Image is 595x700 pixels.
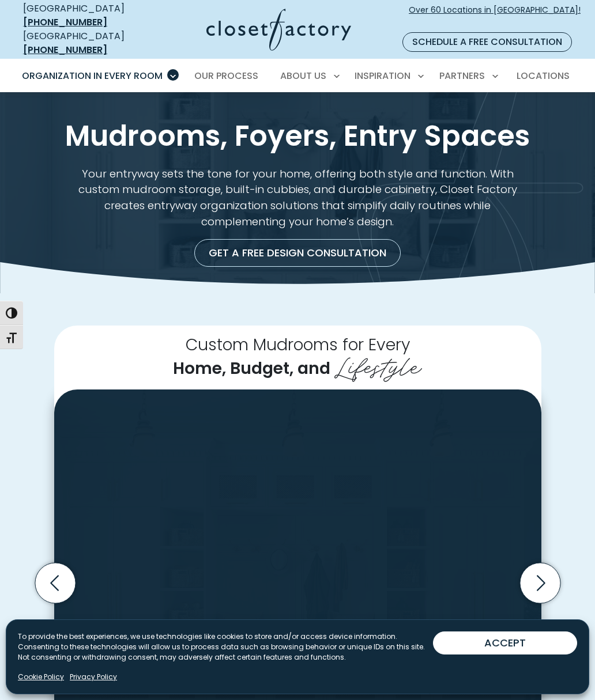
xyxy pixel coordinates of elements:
[18,672,64,682] a: Cookie Policy
[31,558,80,608] button: Previous slide
[334,346,422,383] span: Lifestyle
[18,631,433,663] p: To provide the best experiences, we use technologies like cookies to store and/or access device i...
[186,333,410,356] span: Custom Mudrooms for Every
[31,120,564,152] h1: Mudrooms, Foyers, Entry Spaces
[23,16,107,29] a: [PHONE_NUMBER]
[23,2,149,29] div: [GEOGRAPHIC_DATA]
[409,4,581,28] span: Over 60 Locations in [GEOGRAPHIC_DATA]!
[439,69,485,82] span: Partners
[433,631,577,654] button: ACCEPT
[173,357,330,380] span: Home, Budget, and
[355,69,411,82] span: Inspiration
[22,69,163,82] span: Organization in Every Room
[23,29,149,57] div: [GEOGRAPHIC_DATA]
[515,558,565,608] button: Next slide
[14,60,581,92] nav: Primary Menu
[77,166,518,230] p: Your entryway sets the tone for your home, offering both style and function. With custom mudroom ...
[70,672,117,682] a: Privacy Policy
[194,69,258,82] span: Our Process
[23,43,107,56] a: [PHONE_NUMBER]
[402,32,572,52] a: Schedule a Free Consultation
[280,69,326,82] span: About Us
[194,239,401,267] a: Get a Free Design Consultation
[206,9,351,51] img: Closet Factory Logo
[517,69,570,82] span: Locations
